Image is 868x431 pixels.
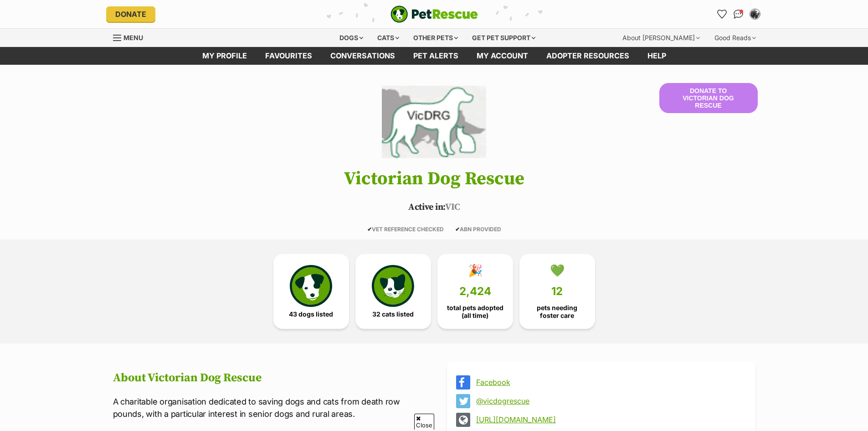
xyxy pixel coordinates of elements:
[289,311,333,318] span: 43 dogs listed
[382,83,486,161] img: Victorian Dog Rescue
[371,29,406,47] div: Cats
[455,226,501,233] span: ABN PROVIDED
[476,378,743,386] a: Facebook
[123,34,143,42] span: Menu
[527,304,587,319] span: pets needing foster care
[256,47,321,65] a: Favourites
[659,83,758,113] button: Donate to Victorian Dog Rescue
[459,285,491,298] span: 2,424
[455,226,460,233] icon: ✔
[734,10,743,19] img: chat-41dd97257d64d25036548639549fe6c8038ab92f7586957e7f3b1b290dea8141.svg
[407,29,464,47] div: Other pets
[476,415,743,424] a: [URL][DOMAIN_NAME]
[290,265,332,307] img: petrescue-icon-eee76f85a60ef55c4a1927667547b313a7c0e82042636edf73dce9c88f694885.svg
[638,47,675,65] a: Help
[408,202,445,213] span: Active in:
[468,264,483,277] div: 🎉
[476,397,743,405] a: @vicdogrescue
[404,47,467,65] a: Pet alerts
[99,201,769,214] p: VIC
[437,254,513,329] a: 🎉 2,424 total pets adopted (all time)
[372,311,414,318] span: 32 cats listed
[390,5,478,23] a: PetRescue
[372,265,414,307] img: cat-icon-068c71abf8fe30c970a85cd354bc8e23425d12f6e8612795f06af48be43a487a.svg
[616,29,706,47] div: About [PERSON_NAME]
[106,6,155,22] a: Donate
[537,47,638,65] a: Adopter resources
[367,226,444,233] span: VET REFERENCE CHECKED
[715,7,729,21] a: Favourites
[445,304,505,319] span: total pets adopted (all time)
[390,5,478,23] img: logo-e224e6f780fb5917bec1dbf3a21bbac754714ae5b6737aabdf751b685950b380.svg
[113,371,421,385] h2: About Victorian Dog Rescue
[414,414,434,430] span: Close
[731,7,746,21] a: Conversations
[355,254,431,329] a: 32 cats listed
[715,7,762,21] ul: Account quick links
[321,47,404,65] a: conversations
[467,47,537,65] a: My account
[550,264,565,277] div: 💚
[113,395,421,420] p: A charitable organisation dedicated to saving dogs and cats from death row pounds, with a particu...
[748,7,762,21] button: My account
[519,254,595,329] a: 💚 12 pets needing foster care
[708,29,762,47] div: Good Reads
[466,29,542,47] div: Get pet support
[99,169,769,189] h1: Victorian Dog Rescue
[113,29,149,45] a: Menu
[333,29,370,47] div: Dogs
[367,226,372,233] icon: ✔
[750,10,760,19] img: Kate Stockwell profile pic
[551,285,563,298] span: 12
[273,254,349,329] a: 43 dogs listed
[193,47,256,65] a: My profile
